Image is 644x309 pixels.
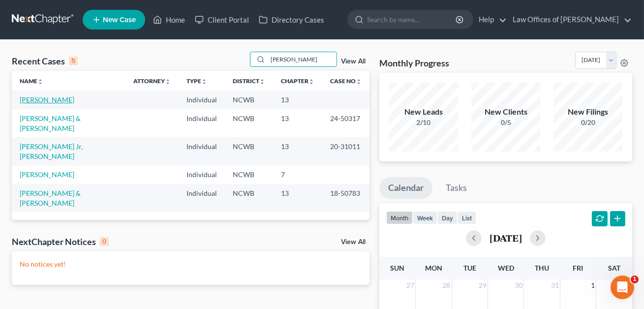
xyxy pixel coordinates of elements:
i: unfold_more [356,79,362,85]
div: 2/10 [389,118,458,127]
div: NextChapter Notices [12,236,109,247]
td: 13 [273,137,322,165]
a: View All [341,58,366,65]
a: Help [474,11,507,29]
span: Sat [608,264,620,272]
div: New Clients [471,106,540,118]
div: 0/5 [471,118,540,127]
a: [PERSON_NAME] [20,95,74,104]
td: Individual [179,109,225,137]
a: Calendar [379,177,432,199]
a: Districtunfold_more [233,77,265,85]
a: Home [148,11,190,29]
a: [PERSON_NAME] Jr, [PERSON_NAME] [20,142,83,160]
h2: [DATE] [490,233,522,243]
a: [PERSON_NAME] & [PERSON_NAME] [20,114,81,132]
iframe: Intercom live chat [611,276,634,299]
span: 1 [590,279,596,291]
button: day [437,211,458,224]
button: list [458,211,476,224]
td: NCWB [225,109,273,137]
button: week [413,211,437,224]
a: Nameunfold_more [20,77,43,85]
td: NCWB [225,166,273,184]
span: 30 [514,279,523,291]
a: [PERSON_NAME] [20,170,74,179]
input: Search by name... [268,52,337,66]
td: Individual [179,166,225,184]
a: Tasks [437,177,476,199]
div: New Leads [389,106,458,118]
span: Fri [573,264,583,272]
td: 13 [273,91,322,109]
div: 0 [100,237,109,246]
a: Chapterunfold_more [281,77,314,85]
span: New Case [103,16,136,24]
td: 13 [273,109,322,137]
div: 5 [69,57,78,65]
td: Individual [179,137,225,165]
td: 20-31011 [322,137,369,165]
span: 27 [405,279,415,291]
span: Sun [390,264,404,272]
td: NCWB [225,184,273,212]
a: Case Nounfold_more [330,77,362,85]
td: 7 [273,166,322,184]
span: Mon [425,264,442,272]
span: Thu [535,264,549,272]
a: Typeunfold_more [186,77,207,85]
a: Directory Cases [254,11,329,29]
div: 0/20 [553,118,622,127]
input: Search by name... [367,10,457,29]
div: Recent Cases [12,55,78,67]
a: Law Offices of [PERSON_NAME] [508,11,632,29]
td: Individual [179,184,225,212]
a: View All [341,239,366,246]
td: Individual [179,91,225,109]
span: 29 [478,279,488,291]
a: Attorneyunfold_more [133,77,171,85]
td: 13 [273,184,322,212]
p: No notices yet! [20,259,362,269]
i: unfold_more [165,79,171,85]
div: New Filings [553,106,622,118]
td: 18-50783 [322,184,369,212]
td: 24-50317 [322,109,369,137]
i: unfold_more [37,79,43,85]
i: unfold_more [308,79,314,85]
span: 1 [631,276,639,283]
h3: Monthly Progress [379,57,449,69]
a: [PERSON_NAME] & [PERSON_NAME] [20,189,81,207]
span: 28 [442,279,452,291]
td: NCWB [225,91,273,109]
button: month [386,211,413,224]
a: Client Portal [190,11,254,29]
span: 31 [550,279,560,291]
i: unfold_more [259,79,265,85]
span: Wed [498,264,514,272]
i: unfold_more [201,79,207,85]
td: NCWB [225,137,273,165]
span: Tue [463,264,476,272]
